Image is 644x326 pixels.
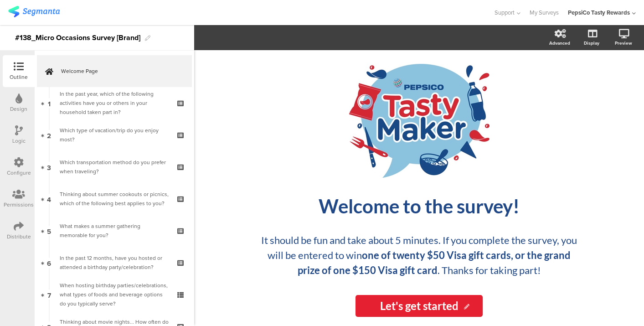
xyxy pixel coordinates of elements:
[47,258,51,268] span: 6
[47,226,51,236] span: 5
[60,222,169,240] div: What makes a summer gathering memorable for you?
[37,279,192,310] a: 7 When hosting birthday parties/celebrations, what types of foods and beverage options do you typ...
[37,87,192,119] a: 1 In the past year, which of the following activities have you or others in your household taken ...
[60,190,169,208] div: Thinking about summer cookouts or picnics, which of the following best applies to you?
[251,195,588,217] p: Welcome to the survey!
[37,215,192,247] a: 5 What makes a summer gathering memorable for you?
[584,40,599,47] div: Display
[549,40,570,47] div: Advanced
[568,8,630,17] div: PepsiCo Tasty Rewards
[298,249,571,276] strong: one of twenty $50 Visa gift cards, or the grand prize of one $150 Visa gift card
[47,162,51,172] span: 3
[60,126,169,144] div: Which type of vacation/trip do you enjoy m ost?
[7,169,31,177] div: Configure
[48,98,51,108] span: 1
[60,158,169,176] div: Which transportation method do you prefer when traveling?
[10,105,27,113] div: Design
[37,55,192,87] a: Welcome Page
[260,233,579,278] p: It should be fun and take about 5 minutes. If you complete the survey, you will be entered to win...
[60,89,169,117] div: In the past year, which of the following activities have you or others in your household taken pa...
[355,295,483,317] input: Start
[60,254,169,272] div: In the past 12 months, have you hosted or attended a birthday party/celebration?
[47,130,51,140] span: 2
[4,201,34,209] div: Permissions
[61,67,178,76] span: Welcome Page
[8,6,60,17] img: segmanta logo
[10,73,28,81] div: Outline
[12,137,26,145] div: Logic
[15,31,140,45] div: #138_Micro Occasions Survey [Brand]
[37,151,192,183] a: 3 Which transportation method do you prefer when traveling?
[37,119,192,151] a: 2 Which type of vacation/trip do you enjoy m ost?
[47,290,51,300] span: 7
[495,8,515,17] span: Support
[37,183,192,215] a: 4 Thinking about summer cookouts or picnics, which of the following best applies to you?
[47,194,51,204] span: 4
[7,233,31,241] div: Distribute
[60,281,169,308] div: When hosting birthday parties/celebrations, what types of foods and beverage options do you typic...
[615,40,632,47] div: Preview
[37,247,192,279] a: 6 In the past 12 months, have you hosted or attended a birthday party/celebration?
